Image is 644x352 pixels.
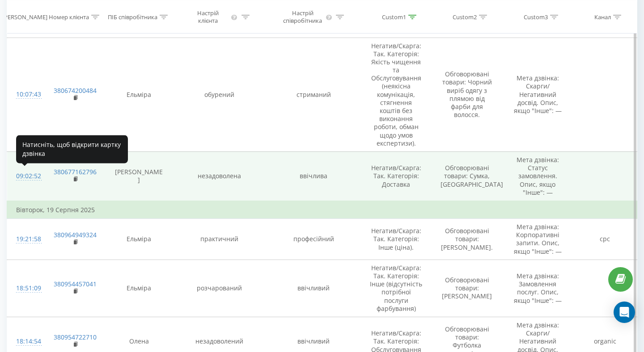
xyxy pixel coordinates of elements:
div: 18:14:54 [16,333,36,350]
td: Мета дзвінка: Корпоративні запити. Опис, якщо "Інше": — [502,219,573,260]
td: практичний [172,219,267,260]
td: розчарований [172,260,267,317]
td: Мета дзвінка: Скарги/Негативний досвід. Опис, якщо "Інше": — [502,38,573,151]
td: Мета дзвінка: Замовлення послуг. Опис, якщо "Інше": — [502,260,573,317]
a: 380964949324 [54,230,97,239]
td: обурений [172,38,267,151]
a: 380674200484 [54,86,97,95]
td: Вівторок, 19 Серпня 2025 [7,201,637,219]
td: Ельміра [106,260,172,317]
div: [PERSON_NAME] [2,13,47,21]
div: 19:21:58 [16,230,36,248]
a: 380954457041 [54,280,97,288]
div: Open Intercom Messenger [614,302,635,323]
div: 18:51:09 [16,280,36,297]
td: Обговорювані товари: [PERSON_NAME] [432,260,502,317]
td: ввічливий [267,260,361,317]
div: Custom2 [453,13,477,21]
td: Ельміра [106,219,172,260]
td: незадоволена [172,151,267,201]
div: 10:07:43 [16,86,36,103]
div: Custom1 [382,13,406,21]
div: Настрій співробітника [281,9,324,25]
td: професійний [267,219,361,260]
td: Мета дзвінка: Статус замовлення. Опис, якщо "Інше": — [502,151,573,201]
div: Настрій клієнта [187,9,229,25]
td: стриманий [267,38,361,151]
td: Негатив/Скарга: Так. Категорія: Доставка [361,151,432,201]
div: Натисніть, щоб відкрити картку дзвінка [16,135,128,163]
td: Негатив/Скарга: Так. Категорія: Інше (ціна). [361,219,432,260]
td: [PERSON_NAME] [106,151,172,201]
td: Обговорювані товари: [PERSON_NAME]. [432,219,502,260]
a: 380954722710 [54,333,97,341]
a: 380677162796 [54,168,97,176]
div: Номер клієнта [49,13,89,21]
td: Обговорювані товари: Сумка, [GEOGRAPHIC_DATA] [432,151,502,201]
td: Обговорювані товари: Чорний виріб одягу з плямою від фарби для волосся. [432,38,502,151]
td: Ельміра [106,38,172,151]
div: Канал [594,13,611,21]
td: ввічлива [267,151,361,201]
div: ПІБ співробітника [108,13,157,21]
div: 09:02:52 [16,168,36,185]
td: Негатив/Скарга: Так. Категорія: Інше (відсутність потрібної послуги фарбування) [361,260,432,317]
td: cpc [573,219,637,260]
td: Негатив/Скарга: Так. Категорія: Якість чищення та Обслуговування (неякісна комунікація, стягнення... [361,38,432,151]
div: Custom3 [524,13,548,21]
